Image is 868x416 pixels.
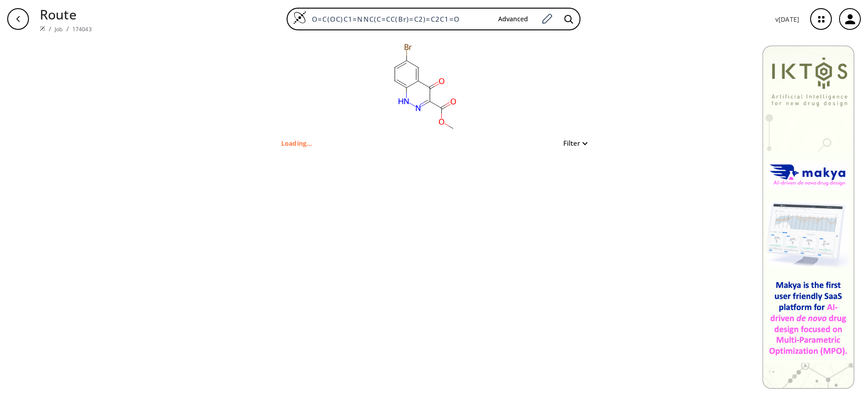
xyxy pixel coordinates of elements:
img: Logo Spaya [293,11,307,24]
button: Advanced [491,11,535,28]
p: Route [40,5,92,24]
img: Spaya logo [40,26,45,31]
p: Loading... [281,139,312,148]
img: Banner [762,45,854,389]
a: 174043 [72,25,92,33]
button: Filter [558,140,587,147]
a: Job [55,25,62,33]
li: / [49,24,51,33]
li: / [66,24,69,33]
svg: O=C(OC)C1=NNC(C=CC(Br)=C2)=C2C1=O [334,38,514,138]
p: v [DATE] [775,14,799,24]
input: Enter SMILES [307,14,491,24]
